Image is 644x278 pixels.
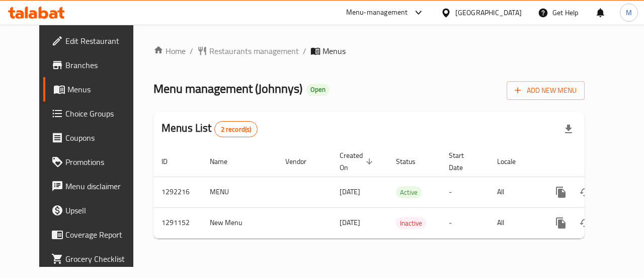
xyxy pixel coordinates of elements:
[153,45,585,57] nav: breadcrumb
[556,117,581,141] div: Export file
[65,156,139,168] span: Promotions
[549,180,573,204] button: more
[65,180,139,192] span: Menu disclaimer
[455,7,522,18] div: [GEOGRAPHIC_DATA]
[43,53,147,77] a: Branches
[497,155,529,168] span: Locale
[65,204,139,216] span: Upsell
[573,211,597,235] button: Change Status
[396,186,422,198] div: Active
[153,207,202,238] td: 1291152
[441,177,489,207] td: -
[65,107,139,120] span: Choice Groups
[306,85,330,94] span: Open
[303,45,306,57] li: /
[306,84,330,96] div: Open
[202,177,277,207] td: MENU
[323,45,346,57] span: Menus
[43,150,147,174] a: Promotions
[396,217,426,229] span: Inactive
[549,211,573,235] button: more
[346,7,408,19] div: Menu-management
[489,207,541,238] td: All
[215,125,258,134] span: 2 record(s)
[65,35,139,47] span: Edit Restaurant
[489,177,541,207] td: All
[43,101,147,126] a: Choice Groups
[340,149,376,174] span: Created On
[214,121,258,137] div: Total records count
[65,253,139,265] span: Grocery Checklist
[162,121,258,137] h2: Menus List
[396,155,429,168] span: Status
[449,149,477,174] span: Start Date
[515,84,577,97] span: Add New Menu
[65,59,139,71] span: Branches
[340,216,360,229] span: [DATE]
[285,155,319,168] span: Vendor
[202,207,277,238] td: New Menu
[43,223,147,247] a: Coverage Report
[67,83,139,95] span: Menus
[153,77,302,100] span: Menu management ( Johnnys )
[65,132,139,144] span: Coupons
[197,45,299,57] a: Restaurants management
[441,207,489,238] td: -
[43,77,147,101] a: Menus
[43,126,147,150] a: Coupons
[210,155,240,168] span: Name
[190,45,193,57] li: /
[43,174,147,198] a: Menu disclaimer
[153,177,202,207] td: 1292216
[43,198,147,223] a: Upsell
[153,45,186,57] a: Home
[209,45,299,57] span: Restaurants management
[573,180,597,204] button: Change Status
[396,187,422,198] span: Active
[340,185,360,198] span: [DATE]
[65,229,139,241] span: Coverage Report
[43,247,147,271] a: Grocery Checklist
[43,29,147,53] a: Edit Restaurant
[162,155,181,168] span: ID
[626,7,632,18] span: M
[507,81,585,100] button: Add New Menu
